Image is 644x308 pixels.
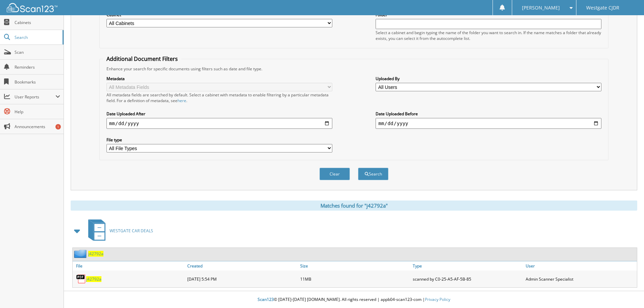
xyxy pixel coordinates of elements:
span: User Reports [15,94,55,100]
span: Reminders [15,64,60,70]
span: Westgate CJDR [586,6,619,10]
label: File type [106,137,332,143]
a: here [177,98,186,103]
span: Scan [15,49,60,55]
a: Created [186,261,299,270]
a: Privacy Policy [425,297,450,302]
div: 1 [55,124,61,129]
div: All metadata fields are searched by default. Select a cabinet with metadata to enable filtering b... [106,92,332,103]
label: Date Uploaded Before [376,111,601,117]
span: Scan123 [258,297,274,302]
legend: Additional Document Filters [103,55,181,63]
img: scan123-logo-white.svg [7,3,57,12]
div: Select a cabinet and begin typing the name of the folder you want to search in. If the name match... [376,30,601,41]
div: Enhance your search for specific documents using filters such as date and file type. [103,66,605,72]
input: end [376,118,601,129]
button: Clear [319,168,350,180]
div: Matches found for "j42792a" [71,200,637,211]
a: WESTGATE CAR DEALS [84,217,153,244]
span: Announcements [15,124,60,129]
div: © [DATE]-[DATE] [DOMAIN_NAME]. All rights reserved | appb04-scan123-com | [64,291,644,308]
div: [DATE] 5:54 PM [186,272,299,286]
a: j42792a [86,276,101,282]
a: j42792a [88,251,103,257]
span: Search [15,34,59,40]
a: Type [411,261,524,270]
span: Cabinets [15,20,60,25]
a: File [73,261,186,270]
div: Admin Scanner Specialist [524,272,637,286]
span: Bookmarks [15,79,60,85]
label: Metadata [106,76,332,81]
button: Search [358,168,388,180]
span: WESTGATE CAR DEALS [110,228,153,234]
input: start [106,118,332,129]
label: Date Uploaded After [106,111,332,117]
label: Uploaded By [376,76,601,81]
img: PDF.png [76,274,86,284]
span: Help [15,109,60,115]
div: scanned by C0-25-A5-AF-5B-85 [411,272,524,286]
a: Size [299,261,411,270]
a: User [524,261,637,270]
img: folder2.png [74,250,88,258]
span: [PERSON_NAME] [522,6,560,10]
div: 11MB [299,272,411,286]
